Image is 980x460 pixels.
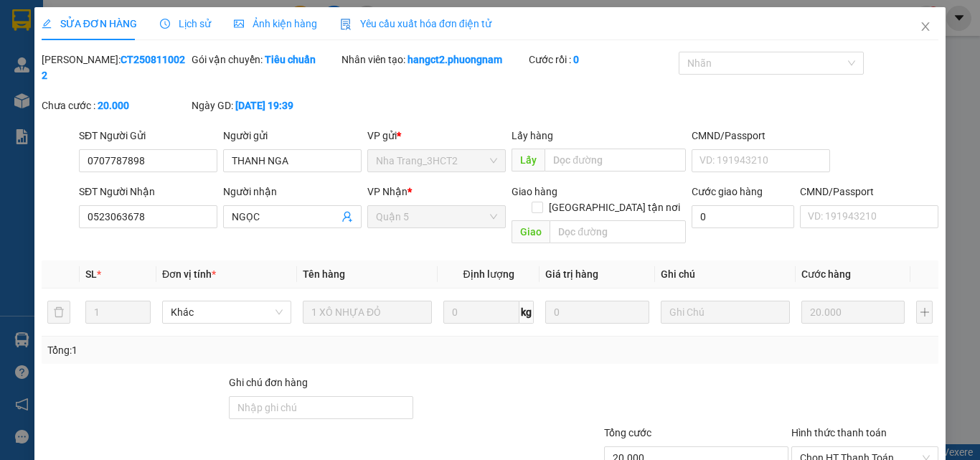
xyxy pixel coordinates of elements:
input: Ghi chú đơn hàng [229,396,413,419]
img: icon [340,19,352,30]
label: Hình thức thanh toán [791,427,887,438]
label: Ghi chú đơn hàng [229,377,308,388]
li: (c) 2017 [121,68,197,86]
div: SĐT Người Gửi [79,128,217,144]
span: Tên hàng [303,268,345,280]
span: Nha Trang_3HCT2 [376,150,497,172]
span: Giá trị hàng [545,268,598,280]
div: SĐT Người Nhận [79,184,217,200]
input: Dọc đường [545,149,686,172]
div: CMND/Passport [800,184,938,200]
input: Cước giao hàng [692,205,794,228]
span: Đơn vị tính [162,268,216,280]
button: Close [905,7,946,47]
input: 0 [545,301,649,324]
b: Tiêu chuẩn [265,54,316,65]
span: user-add [341,211,353,222]
b: Phương Nam Express [18,93,79,185]
span: Giao hàng [512,186,557,197]
label: Cước giao hàng [692,186,763,197]
div: Gói vận chuyển: [192,52,339,67]
span: SL [85,268,97,280]
input: VD: Bàn, Ghế [303,301,432,324]
b: 0 [573,54,579,65]
img: logo.jpg [156,18,190,52]
div: Nhân viên tạo: [341,52,526,67]
span: Lịch sử [160,18,211,29]
div: Tổng: 1 [47,342,380,358]
div: Ngày GD: [192,98,339,113]
span: Tổng cước [604,427,651,438]
th: Ghi chú [655,260,796,288]
span: picture [234,19,244,29]
span: close [920,21,931,32]
span: [GEOGRAPHIC_DATA] tận nơi [543,200,686,215]
button: plus [916,301,933,324]
b: hangct2.phuongnam [407,54,502,65]
input: 0 [801,301,905,324]
div: Cước rồi : [529,52,676,67]
div: [PERSON_NAME]: [42,52,189,83]
div: CMND/Passport [692,128,830,144]
span: Quận 5 [376,206,497,227]
span: Lấy hàng [512,130,553,141]
button: delete [47,301,70,324]
b: Gửi khách hàng [88,21,142,88]
span: edit [42,19,52,29]
b: [DOMAIN_NAME] [121,55,197,66]
span: SỬA ĐƠN HÀNG [42,18,137,29]
b: 20.000 [98,100,129,111]
div: Người gửi [223,128,362,144]
div: Chưa cước : [42,98,189,113]
div: VP gửi [367,128,506,144]
span: Giao [512,220,550,243]
span: kg [519,301,534,324]
div: Người nhận [223,184,362,200]
b: [DATE] 19:39 [235,100,293,111]
span: Yêu cầu xuất hóa đơn điện tử [340,18,491,29]
span: VP Nhận [367,186,407,197]
input: Dọc đường [550,220,686,243]
span: Khác [171,301,283,323]
span: Cước hàng [801,268,851,280]
span: Ảnh kiện hàng [234,18,317,29]
span: clock-circle [160,19,170,29]
span: Lấy [512,149,545,172]
input: Ghi Chú [661,301,790,324]
span: Định lượng [463,268,514,280]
